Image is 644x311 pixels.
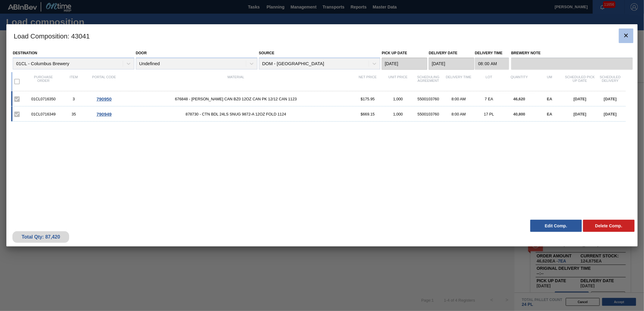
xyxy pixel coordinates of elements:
[513,97,525,101] span: 46,620
[96,112,112,117] span: 790949
[604,112,617,116] span: [DATE]
[136,51,147,55] label: Door
[59,75,89,88] div: Item
[59,97,89,101] div: 3
[513,112,525,116] span: 40,800
[89,96,119,102] div: Go to Order
[353,75,383,88] div: Net Price
[504,75,535,88] div: Quantity
[511,49,633,58] label: Brewery Note
[259,51,274,55] label: Source
[383,75,413,88] div: Unit Price
[574,112,586,116] span: [DATE]
[595,75,626,88] div: Scheduled Delivery
[119,112,353,116] span: 878730 - CTN BDL 24LS SNUG 9872-A 12OZ FOLD 1124
[565,75,595,88] div: Scheduled Pick up Date
[6,24,638,47] h3: Load Composition : 43041
[383,97,413,101] div: 1,000
[89,112,119,117] div: Go to Order
[89,75,119,88] div: Portal code
[574,97,586,101] span: [DATE]
[535,75,565,88] div: UM
[444,75,474,88] div: Delivery Time
[530,220,582,232] button: Edit Comp.
[413,112,444,116] div: 5500103760
[353,97,383,101] div: $175.95
[583,220,635,232] button: Delete Comp.
[474,75,504,88] div: Lot
[413,97,444,101] div: 5500103760
[28,75,59,88] div: Purchase order
[382,51,407,55] label: Pick up Date
[382,58,427,70] input: mm/dd/yyyy
[28,112,59,116] div: 01CL0716349
[17,234,65,240] div: Total Qty: 87,420
[119,75,353,88] div: Material
[475,49,509,58] label: Delivery Time
[59,112,89,116] div: 35
[547,112,552,116] span: EA
[444,112,474,116] div: 8:00 AM
[119,97,353,101] span: 676848 - CARR CAN BZ0 12OZ CAN PK 12/12 CAN 1123
[28,97,59,101] div: 01CL0716350
[13,51,37,55] label: Destination
[444,97,474,101] div: 8:00 AM
[474,97,504,101] div: 7 EA
[547,97,552,101] span: EA
[429,58,474,70] input: mm/dd/yyyy
[429,51,457,55] label: Delivery Date
[474,112,504,116] div: 17 PL
[604,97,617,101] span: [DATE]
[353,112,383,116] div: $669.15
[413,75,444,88] div: Scheduling Agreement
[383,112,413,116] div: 1,000
[96,96,112,102] span: 790950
